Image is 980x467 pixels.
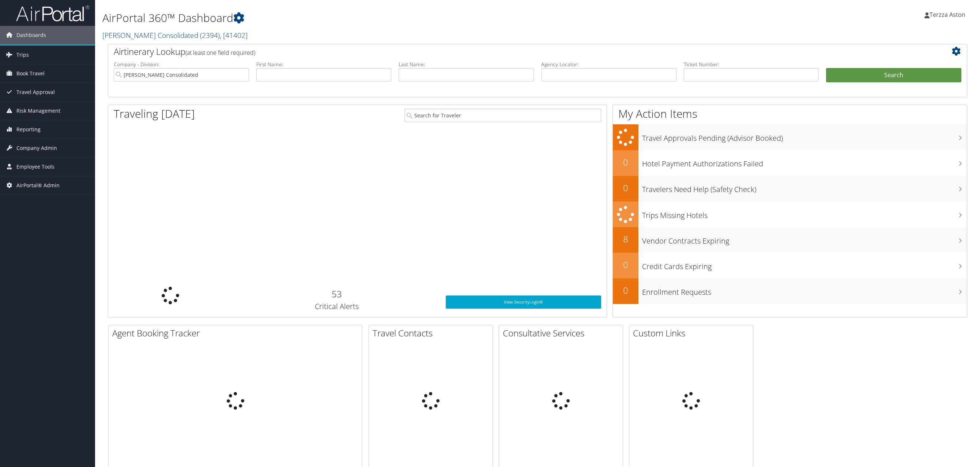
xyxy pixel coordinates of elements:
[112,327,362,339] h2: Agent Booking Tracker
[642,155,967,169] h3: Hotel Payment Authorizations Failed
[633,327,753,339] h2: Custom Links
[114,45,890,58] h2: Airtinerary Lookup
[930,11,965,19] span: Terzza Aston
[102,10,683,26] h1: AirPortal 360™ Dashboard
[613,124,967,150] a: Travel Approvals Pending (Advisor Booked)
[185,49,255,57] span: (at least one field required)
[541,61,676,68] label: Agency Locator:
[613,278,967,304] a: 0Enrollment Requests
[16,158,54,176] span: Employee Tools
[373,327,493,339] h2: Travel Contacts
[642,283,967,297] h3: Enrollment Requests
[16,64,45,83] span: Book Travel
[613,233,638,245] h2: 8
[256,61,392,68] label: First Name:
[642,232,967,246] h3: Vendor Contracts Expiring
[613,202,967,227] a: Trips Missing Hotels
[16,176,60,195] span: AirPortal® Admin
[404,109,601,122] input: Search for Traveler
[200,30,220,40] span: ( 2394 )
[16,5,89,22] img: airportal-logo.png
[642,181,967,195] h3: Travelers Need Help (Safety Check)
[114,61,249,68] label: Company - Division:
[642,258,967,272] h3: Credit Cards Expiring
[613,227,967,253] a: 8Vendor Contracts Expiring
[924,4,973,26] a: Terzza Aston
[16,120,41,139] span: Reporting
[684,61,819,68] label: Ticket Number:
[613,259,638,271] h2: 0
[16,46,29,64] span: Trips
[503,327,623,339] h2: Consultative Services
[238,288,435,300] h2: 53
[642,207,967,221] h3: Trips Missing Hotels
[613,156,638,169] h2: 0
[642,129,967,143] h3: Travel Approvals Pending (Advisor Booked)
[16,102,60,120] span: Risk Management
[613,106,967,121] h1: My Action Items
[16,139,57,157] span: Company Admin
[613,176,967,202] a: 0Travelers Need Help (Safety Check)
[238,301,435,312] h3: Critical Alerts
[826,68,961,83] button: Search
[16,83,55,101] span: Travel Approval
[613,182,638,194] h2: 0
[613,150,967,176] a: 0Hotel Payment Authorizations Failed
[399,61,534,68] label: Last Name:
[613,284,638,297] h2: 0
[114,106,195,121] h1: Traveling [DATE]
[102,30,248,40] a: [PERSON_NAME] Consolidated
[446,295,601,309] a: View SecurityLogic®
[16,26,46,44] span: Dashboards
[220,30,248,40] span: , [ 41402 ]
[613,253,967,278] a: 0Credit Cards Expiring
